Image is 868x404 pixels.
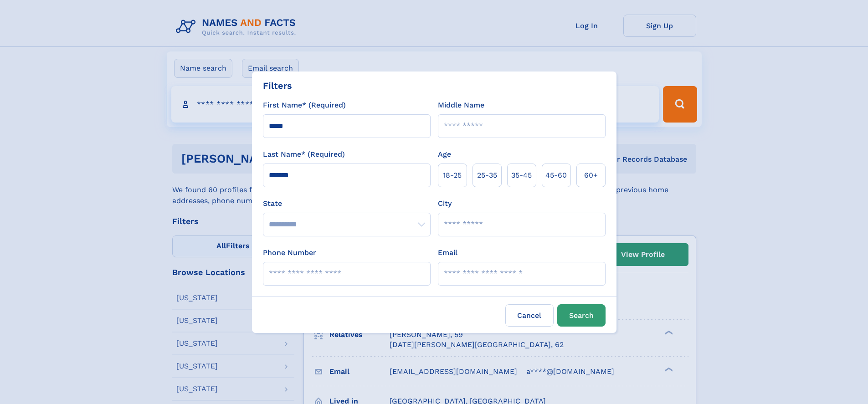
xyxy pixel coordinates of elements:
label: City [438,198,452,209]
label: First Name* (Required) [263,100,346,111]
label: State [263,198,431,209]
span: 60+ [584,170,598,181]
span: 18‑25 [443,170,462,181]
span: 25‑35 [477,170,497,181]
label: Last Name* (Required) [263,149,345,160]
span: 35‑45 [511,170,532,181]
label: Middle Name [438,100,484,111]
label: Age [438,149,451,160]
button: Search [557,304,606,327]
label: Cancel [505,304,554,327]
div: Filters [263,79,292,92]
label: Email [438,247,457,258]
label: Phone Number [263,247,316,258]
span: 45‑60 [545,170,567,181]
